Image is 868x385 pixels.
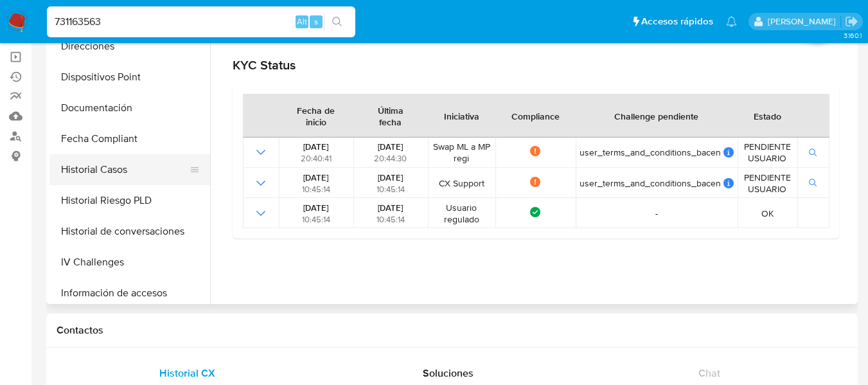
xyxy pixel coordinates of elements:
[698,366,720,381] span: Chat
[768,15,840,28] p: zoe.breuer@mercadolibre.com
[159,366,215,381] span: Historial CX
[844,30,862,40] span: 3.160.1
[49,216,210,247] button: Historial de conversaciones
[297,15,307,28] span: Alt
[49,185,210,216] button: Historial Riesgo PLD
[726,16,737,27] a: Notificaciones
[49,93,210,123] button: Documentación
[49,154,200,185] button: Historial Casos
[314,15,318,28] span: s
[49,278,210,309] button: Información de accesos
[49,247,210,278] button: IV Challenges
[49,31,210,62] button: Direcciones
[47,13,355,30] input: Buscar usuario o caso...
[49,123,210,154] button: Fecha Compliant
[57,324,847,337] h1: Contactos
[49,62,210,93] button: Dispositivos Point
[845,15,858,28] a: Salir
[423,366,474,381] span: Soluciones
[324,13,350,31] button: search-icon
[641,15,713,28] span: Accesos rápidos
